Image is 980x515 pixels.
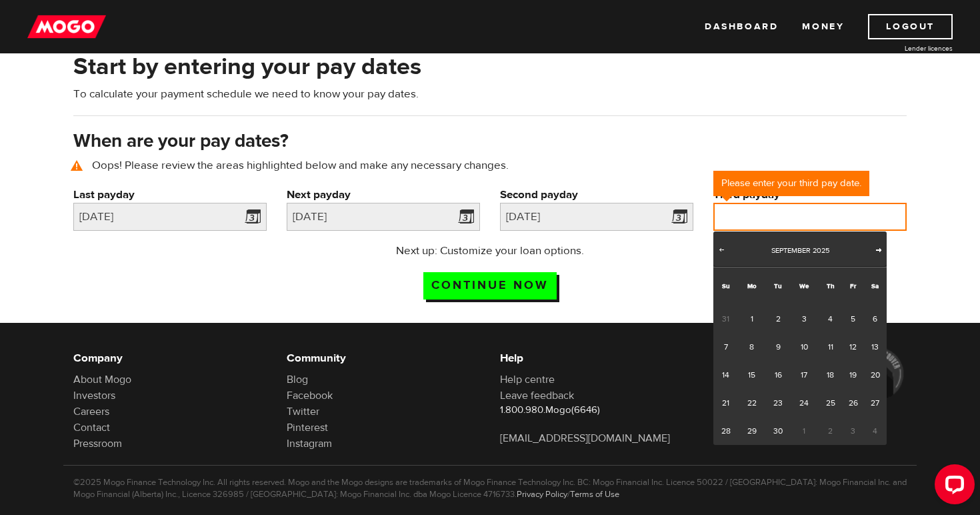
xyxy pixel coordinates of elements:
[791,417,818,445] span: 1
[73,405,109,418] a: Careers
[705,14,778,39] a: Dashboard
[73,157,907,173] p: Oops! Please review the areas highlighted below and make any necessary changes.
[500,432,670,445] a: [EMAIL_ADDRESS][DOMAIN_NAME]
[287,350,480,366] h6: Community
[818,389,843,417] a: 25
[863,417,887,445] span: 4
[287,389,333,402] a: Facebook
[813,245,829,255] span: 2025
[853,43,953,53] a: Lender licences
[765,389,790,417] a: 23
[73,421,110,434] a: Contact
[358,243,623,259] p: Next up: Customize your loan options.
[713,171,869,196] div: Please enter your third pay date.
[791,305,818,333] a: 3
[924,459,980,515] iframe: LiveChat chat widget
[73,187,267,203] label: Last payday
[871,282,879,290] span: Saturday
[517,489,567,500] a: Privacy Policy
[843,333,863,361] a: 12
[863,305,887,333] a: 6
[873,244,884,255] span: Next
[863,361,887,389] a: 20
[713,361,738,389] a: 14
[287,421,328,434] a: Pinterest
[500,187,693,203] label: Second payday
[287,405,319,418] a: Twitter
[747,282,757,290] span: Monday
[423,272,557,300] input: Continue now
[791,361,818,389] a: 17
[863,333,887,361] a: 13
[738,361,765,389] a: 15
[843,389,863,417] a: 26
[570,489,619,500] a: Terms of Use
[774,282,782,290] span: Tuesday
[287,437,332,450] a: Instagram
[500,350,693,366] h6: Help
[27,14,106,39] img: mogo_logo-11ee424be714fa7cbb0f0f49df9e16ec.png
[791,389,818,417] a: 24
[802,14,844,39] a: Money
[868,14,953,39] a: Logout
[738,305,765,333] a: 1
[765,417,790,445] a: 30
[287,187,480,203] label: Next payday
[73,86,907,102] p: To calculate your payment schedule we need to know your pay dates.
[818,361,843,389] a: 18
[799,282,809,290] span: Wednesday
[73,373,131,386] a: About Mogo
[850,282,856,290] span: Friday
[765,361,790,389] a: 16
[872,244,885,257] a: Next
[818,417,843,445] span: 2
[287,373,308,386] a: Blog
[713,417,738,445] a: 28
[715,244,728,257] a: Prev
[500,373,555,386] a: Help centre
[713,333,738,361] a: 7
[765,305,790,333] a: 2
[73,53,907,81] h2: Start by entering your pay dates
[765,333,790,361] a: 9
[73,131,907,152] h3: When are your pay dates?
[843,305,863,333] a: 5
[500,389,574,402] a: Leave feedback
[827,282,835,290] span: Thursday
[500,404,693,417] p: 1.800.980.Mogo(6646)
[863,389,887,417] a: 27
[713,389,738,417] a: 21
[73,389,115,402] a: Investors
[722,282,730,290] span: Sunday
[818,305,843,333] a: 4
[843,417,863,445] span: 3
[73,476,907,500] p: ©2025 Mogo Finance Technology Inc. All rights reserved. Mogo and the Mogo designs are trademarks ...
[818,333,843,361] a: 11
[713,305,738,333] span: 31
[73,437,122,450] a: Pressroom
[738,333,765,361] a: 8
[771,245,811,255] span: September
[716,244,727,255] span: Prev
[791,333,818,361] a: 10
[738,389,765,417] a: 22
[843,361,863,389] a: 19
[73,350,267,366] h6: Company
[738,417,765,445] a: 29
